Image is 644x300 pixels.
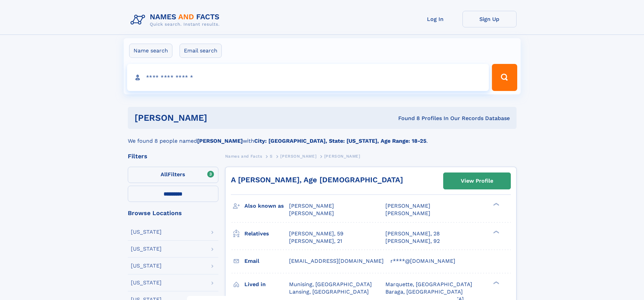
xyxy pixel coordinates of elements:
[492,202,500,207] div: ❯
[408,11,462,27] a: Log In
[385,230,440,237] a: [PERSON_NAME], 28
[127,64,489,91] input: search input
[244,200,289,212] h3: Also known as
[135,114,303,122] h1: [PERSON_NAME]
[129,44,172,58] label: Name search
[289,281,372,287] span: Munising, [GEOGRAPHIC_DATA]
[492,64,517,91] button: Search Button
[131,280,162,285] div: [US_STATE]
[161,171,168,178] span: All
[231,176,403,184] a: A [PERSON_NAME], Age [DEMOGRAPHIC_DATA]
[180,44,222,58] label: Email search
[131,263,162,269] div: [US_STATE]
[492,230,500,234] div: ❯
[385,281,472,287] span: Marquette, [GEOGRAPHIC_DATA]
[385,210,430,216] span: [PERSON_NAME]
[462,11,517,27] a: Sign Up
[492,280,500,285] div: ❯
[128,11,225,29] img: Logo Names and Facts
[225,152,262,160] a: Names and Facts
[385,289,463,295] span: Baraga, [GEOGRAPHIC_DATA]
[385,237,440,245] a: [PERSON_NAME], 92
[128,167,218,183] label: Filters
[128,153,218,159] div: Filters
[244,279,289,290] h3: Lived in
[280,152,316,160] a: [PERSON_NAME]
[131,229,162,235] div: [US_STATE]
[280,154,316,159] span: [PERSON_NAME]
[289,237,342,245] a: [PERSON_NAME], 21
[324,154,360,159] span: [PERSON_NAME]
[128,210,218,216] div: Browse Locations
[244,255,289,267] h3: Email
[303,115,510,122] div: Found 8 Profiles In Our Records Database
[289,230,343,237] a: [PERSON_NAME], 59
[289,258,384,264] span: [EMAIL_ADDRESS][DOMAIN_NAME]
[128,129,517,145] div: We found 8 people named with .
[244,228,289,239] h3: Relatives
[289,210,334,216] span: [PERSON_NAME]
[270,154,273,159] span: S
[197,138,243,144] b: [PERSON_NAME]
[385,203,430,209] span: [PERSON_NAME]
[270,152,273,160] a: S
[289,203,334,209] span: [PERSON_NAME]
[461,173,493,189] div: View Profile
[131,246,162,252] div: [US_STATE]
[289,289,369,295] span: Lansing, [GEOGRAPHIC_DATA]
[254,138,426,144] b: City: [GEOGRAPHIC_DATA], State: [US_STATE], Age Range: 18-25
[444,173,510,189] a: View Profile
